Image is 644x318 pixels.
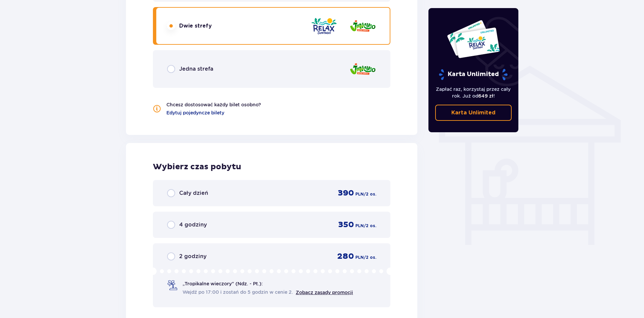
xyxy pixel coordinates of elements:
[435,105,512,121] a: Karta Unlimited
[447,20,500,59] img: Dwie karty całoroczne do Suntago z napisem 'UNLIMITED RELAX', na białym tle z tropikalnymi liśćmi...
[364,254,376,260] span: / 2 os.
[153,162,390,172] h2: Wybierz czas pobytu
[364,223,376,229] span: / 2 os.
[166,109,224,116] a: Edytuj pojedyncze bilety
[349,60,376,79] img: Jamango
[179,65,213,73] span: Jedna strefa
[183,280,263,287] span: „Tropikalne wieczory" (Ndz. - Pt.):
[478,93,493,99] span: 649 zł
[179,221,207,228] span: 4 godziny
[355,254,364,260] span: PLN
[179,253,206,260] span: 2 godziny
[438,69,508,80] p: Karta Unlimited
[179,22,212,30] span: Dwie strefy
[349,16,376,36] img: Jamango
[364,191,376,197] span: / 2 os.
[166,101,261,108] p: Chcesz dostosować każdy bilet osobno?
[311,16,337,36] img: Relax
[435,86,512,99] p: Zapłać raz, korzystaj przez cały rok. Już od !
[355,191,364,197] span: PLN
[355,223,364,229] span: PLN
[179,189,208,197] span: Cały dzień
[338,220,354,230] span: 350
[451,109,495,116] p: Karta Unlimited
[183,289,293,295] span: Wejdź po 17:00 i zostań do 5 godzin w cenie 2.
[337,251,354,261] span: 280
[296,290,353,295] a: Zobacz zasady promocji
[338,188,354,198] span: 390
